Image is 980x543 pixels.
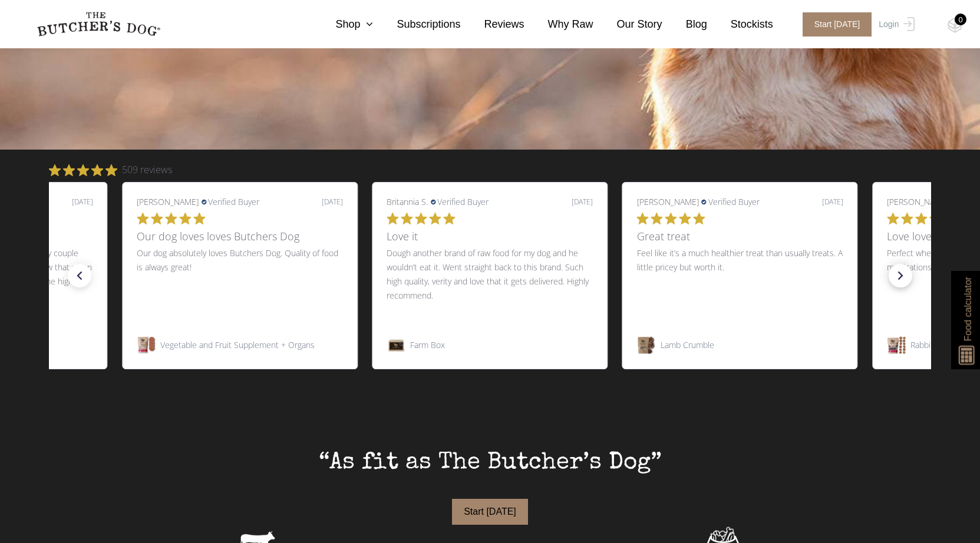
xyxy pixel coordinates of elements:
span: [PERSON_NAME] [637,197,699,207]
h3: Great treat [637,229,843,244]
a: Our Story [593,16,662,32]
a: Subscriptions [373,16,460,32]
span: Lamb Crumble [661,340,714,350]
div: [DATE] [822,197,843,207]
div: 5 out of 5 stars [637,213,705,224]
a: Blog [662,16,707,32]
a: Start [DATE] [163,499,817,525]
div: [DATE] [322,197,343,207]
div: Navigate to Vegetable and Fruit Supplement + Organs [137,336,343,355]
span: Start [DATE] [803,12,872,37]
span: [PERSON_NAME] [887,197,949,207]
div: “As fit as The Butcher’s Dog” [163,446,817,499]
div: previous slide [68,264,91,287]
div: 5 out of 5 stars [887,213,955,224]
span: Verified Buyer [437,197,489,207]
div: [DATE] [572,197,593,207]
span: [PERSON_NAME] [137,197,199,207]
img: TBD_Cart-Empty.png [948,18,962,33]
li: slide 4 out of 7 [372,182,608,369]
a: Shop [312,16,373,32]
div: Navigate to Farm Box [387,336,593,355]
div: Navigate to Lamb Crumble [637,336,843,355]
p: Our dog absolutely loves Butchers Dog. Quality of food is always great! [137,246,343,329]
div: 0 [955,14,966,25]
span: Vegetable and Fruit Supplement + Organs [160,340,315,350]
span: Food calculator [961,277,975,341]
div: 5 out of 5 stars [137,213,205,224]
p: Dough another brand of raw food for my dog and he wouldn’t eat it. Went straight back to this bra... [387,246,593,329]
h3: Our dog loves loves Butchers Dog [137,229,343,244]
span: Verified Buyer [708,197,760,207]
span: Farm Box [410,340,445,350]
span: Verified Buyer [208,197,259,207]
div: 5 out of 5 stars [387,213,455,224]
button: Start [DATE] [452,499,528,525]
span: 509 reviews [122,163,172,177]
a: Reviews [461,16,524,32]
span: Britannia S. [387,197,428,207]
a: Stockists [707,16,773,32]
div: [DATE] [72,197,93,207]
a: Start [DATE] [791,12,876,37]
h3: Love it [387,229,593,244]
a: Login [876,12,914,37]
p: Feel like it’s a much healthier treat than usually treats. A little pricey but worth it. [637,246,843,329]
div: 7 slides [49,182,931,369]
div: next slide [889,264,912,287]
a: Why Raw [524,16,593,32]
li: slide 3 out of 7 [122,182,358,369]
li: slide 5 out of 7 [622,182,858,369]
div: 4.8742633 out of 5 stars [49,164,117,176]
